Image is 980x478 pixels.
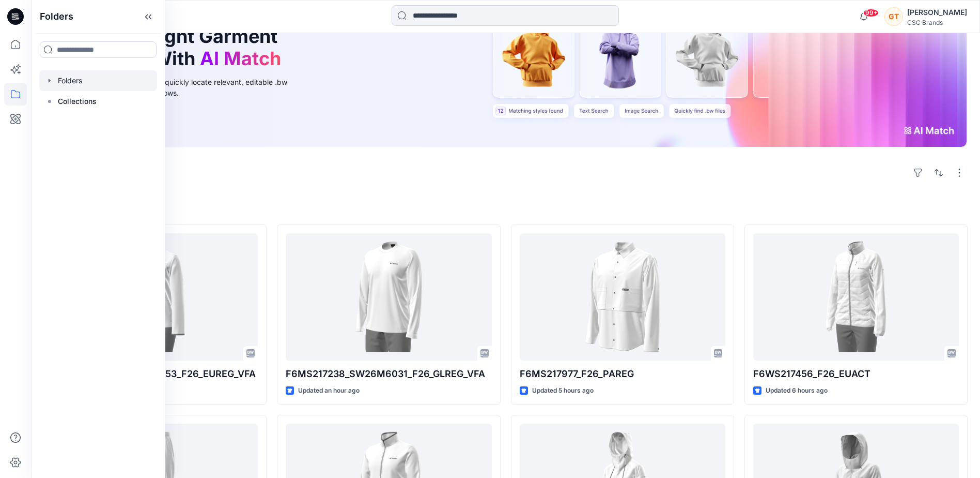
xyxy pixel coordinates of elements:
[69,25,286,70] h1: Find the Right Garment Instantly With
[200,47,281,70] span: AI Match
[43,202,968,214] h4: Styles
[884,7,903,26] div: GT
[863,9,879,17] span: 99+
[286,367,491,381] p: F6MS217238_SW26M6031_F26_GLREG_VFA
[907,6,967,19] div: [PERSON_NAME]
[520,233,725,360] a: F6MS217977_F26_PAREG
[58,95,97,108] p: Collections
[766,385,828,396] p: Updated 6 hours ago
[69,77,302,98] div: Use text or image search to quickly locate relevant, editable .bw files for faster design workflows.
[520,367,725,381] p: F6MS217977_F26_PAREG
[286,233,491,360] a: F6MS217238_SW26M6031_F26_GLREG_VFA
[907,19,967,26] div: CSC Brands
[753,367,959,381] p: F6WS217456_F26_EUACT
[298,385,360,396] p: Updated an hour ago
[753,233,959,360] a: F6WS217456_F26_EUACT
[532,385,594,396] p: Updated 5 hours ago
